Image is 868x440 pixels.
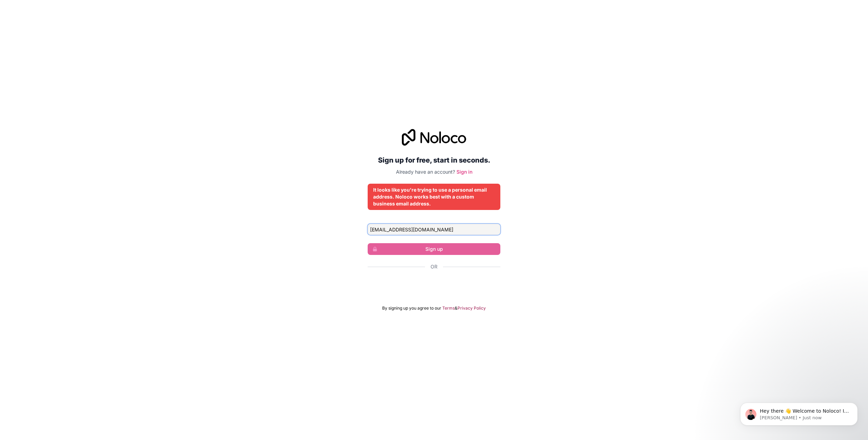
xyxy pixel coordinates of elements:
[396,169,455,175] span: Already have an account?
[431,263,437,270] span: Or
[457,305,486,311] a: Privacy Policy
[382,305,441,311] span: By signing up you agree to our
[368,154,500,166] h2: Sign up for free, start in seconds.
[373,186,495,207] div: It looks like you're trying to use a personal email address. Noloco works best with a custom busi...
[455,305,457,311] span: &
[456,169,472,175] a: Sign in
[364,278,504,293] iframe: Botó Inicia la sessió amb Google
[442,305,455,311] a: Terms
[368,243,500,255] button: Sign up
[730,388,868,437] iframe: Intercom notifications message
[368,224,500,235] input: Email address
